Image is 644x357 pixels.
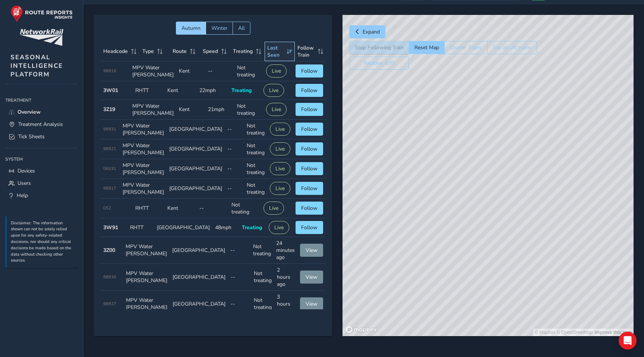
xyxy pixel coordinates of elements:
td: 24 minutes ago [274,237,297,264]
span: Follow [301,67,318,75]
button: Follow [296,64,323,78]
td: Not treating [251,264,274,291]
span: Follow [301,165,318,172]
td: MPV Water [PERSON_NAME] [120,120,167,139]
button: View [300,244,323,257]
button: Weather (off) [349,57,409,70]
button: Expand [349,25,385,38]
td: 22mph [197,81,229,100]
strong: 3Z00 [103,247,115,254]
strong: 3Z19 [103,106,115,113]
td: -- [225,179,244,199]
td: MPV Water [PERSON_NAME] [123,264,170,291]
button: See all UK trains [487,41,537,54]
span: Follow Train [297,44,315,59]
td: MPV Water [PERSON_NAME] [120,179,167,199]
td: MPV Water [PERSON_NAME] [130,100,176,120]
button: Follow [296,103,323,116]
span: Follow [301,87,318,94]
span: Treating [233,48,253,55]
td: [GEOGRAPHIC_DATA] [167,139,225,159]
span: 98931 [103,126,116,132]
span: Users [18,180,31,187]
td: 3 hours ago [274,291,297,317]
button: Live [270,123,290,136]
button: Live [270,182,290,195]
td: 48mph [212,218,239,237]
button: Live [269,221,289,234]
strong: 3W01 [103,87,118,94]
div: Open Intercom Messenger [619,332,637,350]
td: Not treating [244,159,267,179]
td: -- [205,61,234,81]
td: Kent [176,61,205,81]
td: Kent [165,81,197,100]
td: MPV Water [PERSON_NAME] [120,139,167,159]
td: -- [228,264,251,291]
td: [GEOGRAPHIC_DATA] [170,264,228,291]
button: View [300,297,323,310]
button: Autumn [176,22,206,35]
td: -- [197,199,229,218]
span: Follow [301,185,318,192]
button: Live [266,103,287,116]
p: Disclaimer: The information shown can not be solely relied upon for any safety-related decisions,... [11,220,74,264]
span: Speed [203,48,218,55]
span: 052 [103,205,111,211]
td: RHTT [133,199,165,218]
td: -- [225,139,244,159]
td: MPV Water [PERSON_NAME] [130,61,176,81]
span: 98930 [103,274,116,280]
td: -- [225,159,244,179]
span: Type [142,48,154,55]
td: Not treating [234,100,263,120]
td: RHTT [133,81,165,100]
td: Kent [176,100,205,120]
button: Live [263,202,284,215]
span: View [306,274,318,281]
td: Not treating [250,237,274,264]
td: MPV Water [PERSON_NAME] [123,291,170,317]
td: [GEOGRAPHIC_DATA] [167,120,225,139]
a: Treatment Analysis [5,118,78,130]
span: 98917 [103,186,116,191]
span: Autumn [181,25,201,32]
span: Follow [301,145,318,152]
div: System [5,154,78,165]
span: Treating [231,87,252,94]
span: View [306,300,318,307]
a: Users [5,177,78,189]
a: Help [5,189,78,202]
button: Cluster Trains [444,41,487,54]
img: customer logo [20,29,63,46]
button: All [233,22,250,35]
td: 2 hours ago [274,264,297,291]
strong: 3W91 [103,224,118,231]
td: RHTT [127,218,154,237]
button: Follow [296,84,323,97]
td: Not treating [234,61,263,81]
span: 98927 [103,301,116,307]
td: [GEOGRAPHIC_DATA] [154,218,212,237]
span: SEASONAL INTELLIGENCE PLATFORM [10,53,63,79]
span: Help [17,192,28,199]
button: Follow [296,142,323,155]
td: [GEOGRAPHIC_DATA] [170,237,228,264]
button: Follow [296,123,323,136]
button: Live [266,64,287,78]
span: Follow [301,224,318,231]
span: Winter [211,25,227,32]
button: Follow [296,202,323,215]
button: Follow [296,221,323,234]
td: [GEOGRAPHIC_DATA] [167,159,225,179]
td: Not treating [244,139,267,159]
td: Not treating [229,199,261,218]
a: Tick Sheets [5,130,78,143]
span: Devices [18,167,35,174]
span: 98921 [103,146,116,152]
span: Tick Sheets [18,133,45,140]
span: View [306,247,318,254]
button: Winter [206,22,233,35]
a: Overview [5,106,78,118]
span: 06031 [103,166,116,171]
